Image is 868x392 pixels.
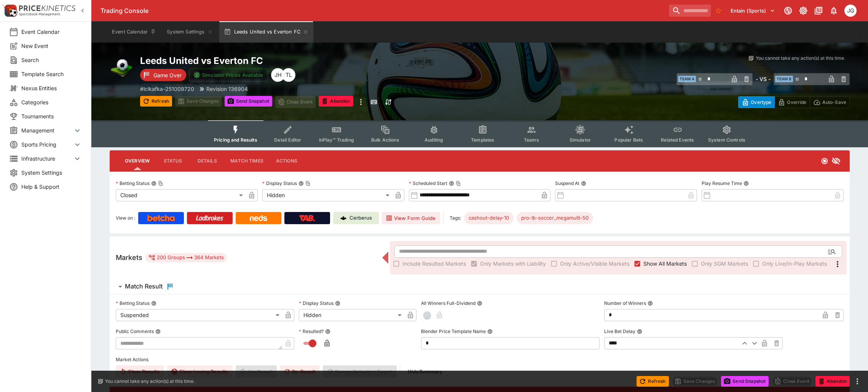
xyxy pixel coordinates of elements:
button: Clear Results [116,365,164,378]
span: Template Search [21,70,82,78]
p: Live Bet Delay [604,328,635,335]
p: Resulted? [299,328,324,335]
button: Connected to PK [781,4,795,18]
div: Closed [116,189,246,201]
button: Clear Losing Results [167,365,233,378]
p: Copy To Clipboard [140,85,194,93]
div: Event type filters [208,120,752,147]
p: Betting Status [116,180,150,186]
button: more [356,96,365,108]
p: You cannot take any action(s) at this time. [756,55,845,62]
a: Cerberus [333,212,379,224]
button: Display StatusCopy To Clipboard [298,181,304,186]
button: Open [825,245,839,258]
button: Send Snapshot [721,376,769,387]
label: Market Actions [116,354,844,365]
div: James Gordon [844,5,857,17]
button: Suspend At [581,181,586,186]
p: Revision 136904 [206,85,248,93]
button: James Gordon [842,2,859,19]
span: Only SGM Markets [701,260,748,268]
button: Send Snapshot [225,96,272,107]
div: Trading Console [101,7,666,15]
button: Copy To Clipboard [456,181,461,186]
span: Re-Result [280,365,320,378]
button: Scheduled StartCopy To Clipboard [449,181,454,186]
span: System Controls [708,137,745,143]
div: 200 Groups 364 Markets [148,253,224,262]
span: System Settings [21,169,82,177]
h2: Copy To Clipboard [140,55,495,67]
button: Abandon [815,376,850,387]
button: Resulted? [325,329,330,334]
button: Match Times [224,152,270,170]
button: Actions [270,152,304,170]
p: Scheduled Start [409,180,447,186]
p: You cannot take any action(s) at this time. [105,378,195,385]
button: more [853,377,862,386]
p: Override [787,98,806,106]
span: Nexus Entities [21,84,82,92]
h6: - VS - [756,75,771,83]
p: Display Status [299,300,333,306]
span: Team A [678,76,696,82]
button: All Winners Full-Dividend [477,301,482,306]
button: Public Comments [155,329,161,334]
p: Play Resume Time [702,180,742,186]
svg: Hidden [831,156,841,166]
span: Auditing [424,137,443,143]
div: Betting Target: cerberus [464,212,514,224]
span: New Event [21,42,82,50]
span: Show All Markets [643,260,687,268]
span: Team B [775,76,793,82]
p: Display Status [262,180,297,186]
p: Betting Status [116,300,150,306]
button: Blender Price Template Name [487,329,493,334]
img: PriceKinetics [19,5,75,11]
span: Bulk Actions [371,137,399,143]
span: Mark an event as closed and abandoned. [319,97,353,105]
span: Simulator [570,137,591,143]
button: Simulator Prices Available [189,69,268,81]
span: InPlay™ Trading [319,137,354,143]
p: Cerberus [349,214,372,222]
span: Teams [524,137,539,143]
span: Categories [21,98,82,106]
span: Only Markets with Liability [480,260,546,268]
div: Betting Target: cerberus [517,212,593,224]
img: Cerberus [340,215,346,221]
p: Blender Price Template Name [421,328,486,335]
span: Tournaments [21,112,82,120]
p: Game Over [153,71,182,79]
span: Sports Pricing [21,140,73,148]
button: Overview [119,152,156,170]
input: search [669,5,711,17]
span: Infrastructure [21,155,73,163]
button: Abandon [319,96,353,107]
span: Detail Editor [274,137,301,143]
img: Ladbrokes [196,215,223,221]
button: Live Bet Delay [637,329,642,334]
button: Event Calendar [107,21,161,43]
span: Pricing and Results [214,137,257,143]
span: Un-Result [236,365,276,378]
button: Number of Winners [648,301,653,306]
svg: Closed [821,157,828,165]
span: Only Active/Visible Markets [560,260,629,268]
div: Hidden [262,189,392,201]
span: Mark an event as closed and abandoned. [815,377,850,384]
img: TabNZ [299,215,315,221]
button: Documentation [812,4,825,18]
button: Display Status [335,301,340,306]
button: System Settings [162,21,217,43]
p: Suspend At [555,180,579,186]
img: PriceKinetics Logo [2,3,18,18]
div: Hidden [299,309,404,321]
button: Betting StatusCopy To Clipboard [151,181,156,186]
img: soccer.png [110,55,134,79]
button: Toggle light/dark mode [796,4,810,18]
button: Play Resume Time [744,181,749,186]
span: cashout-delay-10 [464,214,514,222]
span: Related Events [661,137,694,143]
button: Details [190,152,224,170]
